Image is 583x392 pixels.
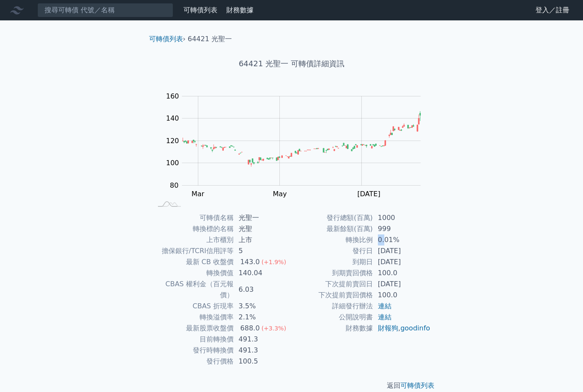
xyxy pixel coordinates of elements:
[234,245,292,257] td: 5
[292,268,373,279] td: 到期賣回價格
[188,34,232,44] li: 64421 光聖一
[162,92,434,215] g: Chart
[292,290,373,301] td: 下次提前賣回價格
[166,137,179,145] tspan: 120
[170,181,178,189] tspan: 80
[373,279,431,290] td: [DATE]
[400,381,434,389] a: 可轉債列表
[166,114,179,122] tspan: 140
[292,212,373,223] td: 發行總額(百萬)
[152,245,234,257] td: 擔保銀行/TCRI信用評等
[292,312,373,323] td: 公開說明書
[292,279,373,290] td: 下次提前賣回日
[373,290,431,301] td: 100.0
[373,245,431,257] td: [DATE]
[234,279,292,301] td: 6.03
[152,212,234,223] td: 可轉債名稱
[378,302,391,310] a: 連結
[262,325,286,332] span: (+3.3%)
[142,58,441,70] h1: 64421 光聖一 可轉債詳細資訊
[234,356,292,367] td: 100.5
[152,257,234,268] td: 最新 CB 收盤價
[149,34,186,44] li: ›
[262,259,286,265] span: (+1.9%)
[234,212,292,223] td: 光聖一
[373,234,431,245] td: 0.01%
[292,323,373,334] td: 財務數據
[234,268,292,279] td: 140.04
[152,345,234,356] td: 發行時轉換價
[152,234,234,245] td: 上市櫃別
[183,6,217,14] a: 可轉債列表
[152,279,234,301] td: CBAS 權利金（百元報價）
[373,257,431,268] td: [DATE]
[152,223,234,234] td: 轉換標的名稱
[378,313,391,321] a: 連結
[152,356,234,367] td: 發行價格
[152,312,234,323] td: 轉換溢價率
[192,190,205,198] tspan: Mar
[152,268,234,279] td: 轉換價值
[152,301,234,312] td: CBAS 折現率
[373,223,431,234] td: 999
[292,234,373,245] td: 轉換比例
[373,212,431,223] td: 1000
[234,234,292,245] td: 上市
[152,334,234,345] td: 目前轉換價
[378,324,398,332] a: 財報狗
[373,268,431,279] td: 100.0
[234,223,292,234] td: 光聖
[273,190,287,198] tspan: May
[292,301,373,312] td: 詳細發行辦法
[239,323,262,334] div: 688.0
[234,312,292,323] td: 2.1%
[234,345,292,356] td: 491.3
[234,334,292,345] td: 491.3
[152,323,234,334] td: 最新股票收盤價
[358,190,380,198] tspan: [DATE]
[529,3,576,17] a: 登入／註冊
[149,35,183,43] a: 可轉債列表
[292,257,373,268] td: 到期日
[292,223,373,234] td: 最新餘額(百萬)
[166,92,179,100] tspan: 160
[234,301,292,312] td: 3.5%
[37,3,173,17] input: 搜尋可轉債 代號／名稱
[400,324,430,332] a: goodinfo
[226,6,253,14] a: 財務數據
[239,257,262,268] div: 143.0
[292,245,373,257] td: 發行日
[166,159,179,167] tspan: 100
[373,323,431,334] td: ,
[142,381,441,391] p: 返回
